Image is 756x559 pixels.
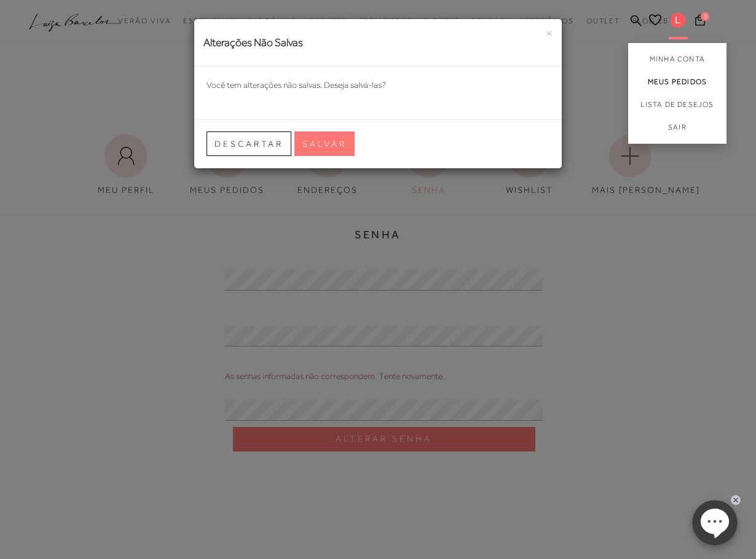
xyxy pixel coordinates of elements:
button: × [546,27,553,40]
p: Você tem alterações não salvas. Deseja salvá-las? [207,79,549,92]
h4: Alterações Não Salvas [203,34,553,50]
span: Salvar [302,138,347,150]
button: Salvar [294,131,355,156]
span: Descartar [215,138,283,150]
button: Descartar [207,131,291,156]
